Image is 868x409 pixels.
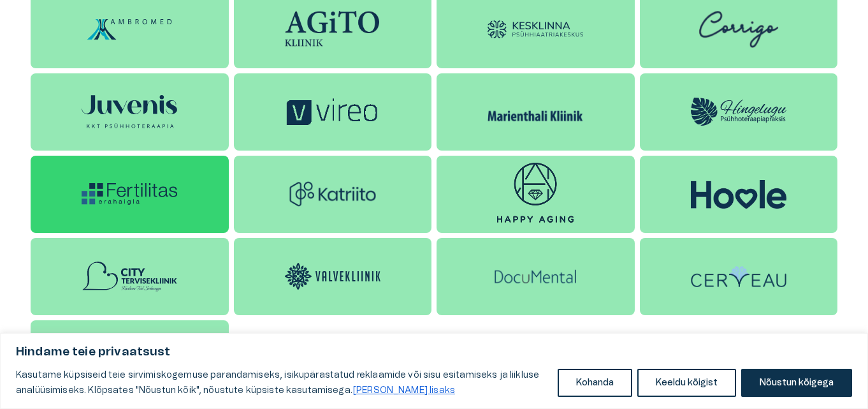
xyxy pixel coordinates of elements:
a: Õnneliku vananemise logo [437,156,635,233]
img: Agito logo [285,11,380,48]
img: Ambromed Kliiniku logo [82,10,177,48]
a: Loe lisaks [458,385,459,396]
img: Marienthali kliiniku logo [488,100,583,124]
img: Hingelugu logo [691,98,786,126]
img: Hoole'i logo [691,180,786,209]
a: Loe lisaks [352,385,456,396]
a: Hoole'i logo [640,156,838,233]
a: Marienthali kliiniku logo [437,73,635,151]
img: Katriito logo [285,156,380,232]
img: Linna Tervisekliiniku logo [82,260,177,292]
font: Abi [69,10,84,20]
a: Cerveau psühholoogiakliiniku logo [640,238,838,315]
img: Valvekliiniku logo [285,263,380,290]
img: Õnneliku vananemise logo [497,163,574,225]
button: Keeldu kõigist [637,369,736,397]
font: Nõustun kõigega [760,378,834,387]
img: Cerveau psühholoogiakliiniku logo [691,266,786,287]
button: Nõustun kõigega [741,369,852,397]
img: Kesklinna Psühhiaatriakeskuse logo [488,20,583,39]
img: Vireo logo [285,96,380,128]
a: Vireo logo [234,73,432,151]
font: Kohanda [576,378,614,387]
a: Valvekliiniku logo [234,238,432,315]
font: Kasutame küpsiseid teie sirvimiskogemuse parandamiseks, isikupärastatud reklaamide või sisu esita... [16,371,539,395]
img: DocuMental DigiClinic logo [488,238,583,315]
a: Claritase logo [31,320,229,398]
img: Fertilitase logo [82,183,177,205]
a: Juvenise psühhoteraapiakeskuse logo [31,73,229,151]
font: Hindame teie privaatsust [16,346,171,358]
img: Juvenise psühhoteraapiakeskuse logo [82,95,177,129]
a: Linna Tervisekliiniku logo [31,238,229,315]
a: Katriito logo [234,156,432,233]
a: DocuMental DigiClinic logo [437,238,635,315]
button: Kohanda [558,369,632,397]
font: [PERSON_NAME] lisaks [353,386,455,395]
a: Fertilitase logo [31,156,229,233]
a: Hingelugu logo [640,73,838,151]
font: Keeldu kõigist [656,378,718,387]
